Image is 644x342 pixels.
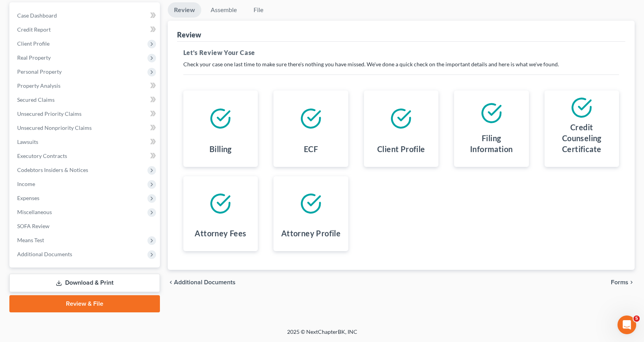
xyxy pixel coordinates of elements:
h4: Client Profile [377,144,425,154]
a: Assemble [204,2,243,18]
span: Expenses [17,195,39,201]
span: Means Test [17,237,44,243]
h4: Attorney Fees [195,228,246,239]
a: Review & File [9,295,160,312]
div: 2025 © NextChapterBK, INC [100,328,545,342]
a: Executory Contracts [11,149,160,163]
span: Credit Report [17,26,51,33]
a: Credit Report [11,23,160,37]
a: File [246,2,271,18]
span: Property Analysis [17,82,60,89]
span: Personal Property [17,68,62,75]
h5: Let's Review Your Case [183,48,619,57]
a: Lawsuits [11,135,160,149]
a: Case Dashboard [11,9,160,23]
span: 5 [633,315,640,322]
span: Secured Claims [17,96,55,103]
a: Unsecured Priority Claims [11,107,160,121]
span: Additional Documents [174,279,236,285]
a: Unsecured Nonpriority Claims [11,121,160,135]
a: chevron_left Additional Documents [168,279,236,285]
div: Review [177,30,201,39]
h4: ECF [304,144,318,154]
span: Lawsuits [17,138,38,145]
h4: Attorney Profile [281,228,341,239]
span: Income [17,181,35,187]
h4: Filing Information [460,133,522,154]
span: SOFA Review [17,223,50,229]
h4: Billing [209,144,232,154]
i: chevron_right [628,279,635,285]
button: Forms chevron_right [611,279,635,285]
i: chevron_left [168,279,174,285]
a: Secured Claims [11,93,160,107]
h4: Credit Counseling Certificate [551,122,613,154]
span: Case Dashboard [17,12,57,19]
p: Check your case one last time to make sure there's nothing you have missed. We've done a quick ch... [183,60,619,68]
span: Miscellaneous [17,209,52,215]
span: Executory Contracts [17,152,67,159]
span: Additional Documents [17,251,72,257]
span: Client Profile [17,40,50,47]
span: Codebtors Insiders & Notices [17,167,88,173]
a: Property Analysis [11,79,160,93]
span: Unsecured Nonpriority Claims [17,124,92,131]
span: Real Property [17,54,51,61]
span: Forms [611,279,628,285]
iframe: Intercom live chat [617,315,636,334]
span: Unsecured Priority Claims [17,110,82,117]
a: Download & Print [9,274,160,292]
a: Review [168,2,201,18]
a: SOFA Review [11,219,160,233]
